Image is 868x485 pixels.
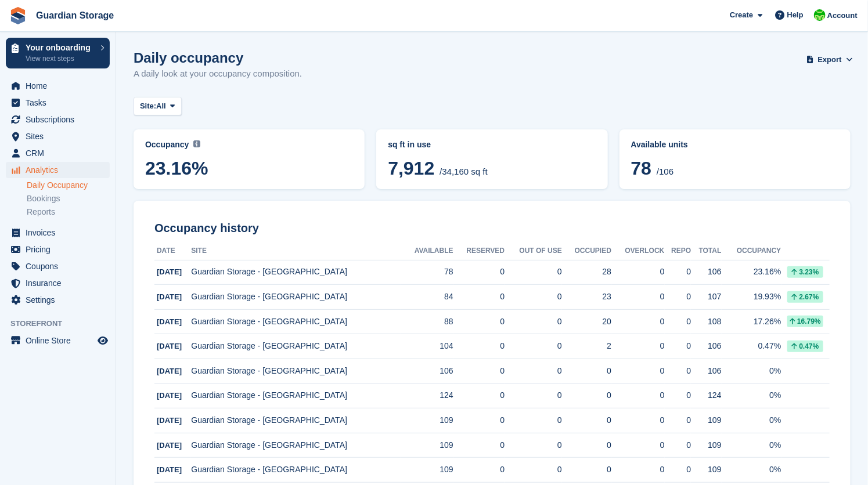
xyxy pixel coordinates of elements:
[145,139,353,151] abbr: Current percentage of sq ft occupied
[691,408,721,433] td: 109
[9,35,223,93] div: Fin says…
[6,292,110,308] a: menu
[6,78,110,94] a: menu
[191,260,401,285] td: Guardian Storage - [GEOGRAPHIC_DATA]
[145,158,353,179] span: 23.16%
[154,222,830,235] h2: Occupancy history
[665,464,691,476] div: 0
[401,242,453,260] th: Available
[505,242,562,260] th: Out of Use
[55,371,64,380] button: Upload attachment
[134,67,302,81] p: A daily look at your occupancy composition.
[665,266,691,278] div: 0
[31,6,118,25] a: Guardian Storage
[611,464,664,476] div: 0
[665,316,691,328] div: 0
[453,260,505,285] td: 0
[157,441,182,450] span: [DATE]
[665,340,691,352] div: 0
[453,309,505,334] td: 0
[505,433,562,458] td: 0
[611,340,664,352] div: 0
[157,465,182,474] span: [DATE]
[191,285,401,310] td: Guardian Storage - [GEOGRAPHIC_DATA]
[562,365,611,377] div: 0
[827,10,858,21] span: Account
[26,44,95,52] p: Your onboarding
[691,334,721,359] td: 106
[6,145,110,161] a: menu
[134,50,302,66] h1: Daily occupancy
[9,260,223,374] div: Fin says…
[204,5,225,26] div: Close
[157,267,182,276] span: [DATE]
[453,408,505,433] td: 0
[26,258,95,274] span: Coupons
[26,241,95,258] span: Pricing
[453,359,505,384] td: 0
[6,258,110,274] a: menu
[66,6,84,25] img: Profile image for Tom
[611,365,664,377] div: 0
[157,391,182,400] span: [DATE]
[6,38,110,68] a: Your onboarding View next steps
[134,97,182,116] button: Site: All
[562,464,611,476] div: 0
[19,42,181,77] div: Understood! We'll connect you with the support team, and they'll get back to you as quickly as po...
[691,359,721,384] td: 106
[562,291,611,303] div: 23
[401,458,453,483] td: 109
[9,93,223,260] div: Andrew says…
[611,242,664,260] th: Overlock
[26,78,95,94] span: Home
[787,316,823,327] div: 16.79%
[98,15,145,26] p: Back [DATE]
[401,334,453,359] td: 104
[9,7,27,24] img: stora-icon-8386f47178a22dfd0bd8f6a31ec36ba5ce8667c1dd55bd0f319d3a0aa187defe.svg
[191,433,401,458] td: Guardian Storage - [GEOGRAPHIC_DATA]
[157,292,182,301] span: [DATE]
[505,285,562,310] td: 0
[814,9,826,21] img: Andrew Kinakin
[26,292,95,308] span: Settings
[6,162,110,178] a: menu
[191,242,401,260] th: Site
[9,260,190,348] div: You’ll get replies here and in your email:✉️[EMAIL_ADDRESS][DOMAIN_NAME]The team will be back🕒[DA...
[26,128,95,144] span: Sites
[453,383,505,408] td: 0
[145,140,189,149] span: Occupancy
[157,317,182,326] span: [DATE]
[691,309,721,334] td: 108
[453,458,505,483] td: 0
[611,266,664,278] div: 0
[154,242,191,260] th: Date
[665,389,691,401] div: 0
[6,95,110,111] a: menu
[722,334,781,359] td: 0.47%
[37,371,46,380] button: Gif picker
[191,383,401,408] td: Guardian Storage - [GEOGRAPHIC_DATA]
[818,54,842,66] span: Export
[691,383,721,408] td: 124
[26,145,95,161] span: CRM
[26,53,95,64] p: View next steps
[74,371,83,380] button: Start recording
[722,285,781,310] td: 19.93%
[787,341,823,352] div: 0.47%
[191,309,401,334] td: Guardian Storage - [GEOGRAPHIC_DATA]
[199,366,218,385] button: Send a message…
[631,139,839,151] abbr: Current percentage of units occupied or overlocked
[722,359,781,384] td: 0%
[562,414,611,426] div: 0
[18,371,27,380] button: Emoji picker
[388,140,431,149] span: sq ft in use
[401,285,453,310] td: 84
[388,139,596,151] abbr: Current breakdown of %{unit} occupied
[562,389,611,401] div: 0
[809,50,851,69] button: Export
[157,367,182,375] span: [DATE]
[191,359,401,384] td: Guardian Storage - [GEOGRAPHIC_DATA]
[611,439,664,451] div: 0
[401,433,453,458] td: 109
[26,275,95,291] span: Insurance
